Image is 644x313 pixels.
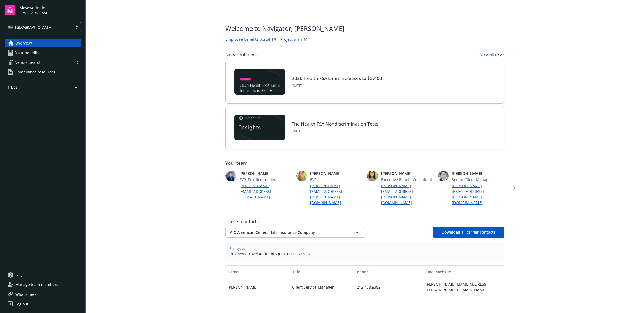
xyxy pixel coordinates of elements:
a: View all news [480,51,504,58]
a: The Health FSA Nondiscrimination Tests [292,121,378,127]
img: photo [367,171,378,181]
span: What ' s new [15,292,36,297]
button: Title [290,265,355,278]
a: Compliance resources [5,68,81,76]
a: Manage team members [5,280,81,289]
img: photo [438,171,449,181]
span: Compliance resources [15,68,55,76]
button: Moveworks, Inc.[EMAIL_ADDRESS] [20,5,81,15]
span: Moveworks, Inc. [20,5,48,10]
span: [EMAIL_ADDRESS] [20,10,48,15]
button: Files [5,85,81,92]
a: 2026 Health FSA Limit Increases to $3,400 [292,75,382,81]
a: Overview [5,39,81,47]
a: striveWebsite [271,36,277,43]
a: Project plan [280,36,302,43]
span: [GEOGRAPHIC_DATA] [15,24,53,30]
span: Welcome to Navigator , [PERSON_NAME] [225,24,345,33]
span: [PERSON_NAME] [381,171,434,176]
span: Executive Benefit Consultant [381,177,434,182]
div: 212.458.8382 [355,278,423,296]
button: Phone [355,265,423,278]
button: What's new [5,292,45,297]
span: Manage team members [15,280,58,289]
button: Email/website [423,265,504,278]
img: navigator-logo.svg [5,5,15,15]
a: [PERSON_NAME][EMAIL_ADDRESS][PERSON_NAME][DOMAIN_NAME] [452,183,504,205]
span: Plan types [230,246,500,251]
span: [DATE] [292,129,378,134]
a: [PERSON_NAME][EMAIL_ADDRESS][PERSON_NAME][DOMAIN_NAME] [310,183,363,205]
span: SVP, Practice Leader [239,177,292,182]
div: Phone [357,269,421,275]
a: projectPlanWebsite [302,36,309,43]
button: Download all carrier contacts [433,227,504,238]
span: Carrier contacts [225,218,504,225]
span: Your team [225,160,504,166]
span: [GEOGRAPHIC_DATA] [8,24,70,30]
img: Card Image - EB Compliance Insights.png [234,115,285,140]
a: Vendor search [5,58,81,67]
span: Newfront news [225,51,258,58]
span: [PERSON_NAME] [310,171,363,176]
span: FAQs [15,271,24,279]
img: BLOG-Card Image - Compliance - 2026 Health FSA Limit Increases to $3,400.jpg [234,69,285,95]
button: Name [225,265,290,278]
span: Business Travel Accident - (GTP 0009162246) [230,251,500,257]
img: photo [225,171,236,181]
a: Employee benefits portal [225,36,270,43]
span: Senior Client Manager [452,177,504,182]
a: Next [509,184,517,192]
a: FAQs [5,271,81,279]
div: Log out [15,300,28,308]
span: Overview [15,39,32,47]
a: Your benefits [5,49,81,57]
div: [PERSON_NAME] [225,278,290,296]
a: [PERSON_NAME][EMAIL_ADDRESS][PERSON_NAME][DOMAIN_NAME] [381,183,434,205]
span: Download all carrier contacts [442,230,496,235]
div: Client Service Manager [290,278,355,296]
div: [PERSON_NAME][EMAIL_ADDRESS][PERSON_NAME][DOMAIN_NAME] [423,278,504,296]
span: AIG American General Life Insurance Company [230,230,342,235]
span: EVP [310,177,363,182]
span: [PERSON_NAME] [452,171,504,176]
a: [PERSON_NAME][EMAIL_ADDRESS][DOMAIN_NAME] [239,183,292,200]
span: Your benefits [15,49,39,57]
div: Email/website [426,269,502,275]
button: AIG American General Life Insurance Company [225,227,365,238]
span: Vendor search [15,58,41,67]
img: photo [296,171,307,181]
div: Title [292,269,353,275]
span: [DATE] [292,83,382,88]
span: [PERSON_NAME] [239,171,292,176]
div: Name [228,269,288,275]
